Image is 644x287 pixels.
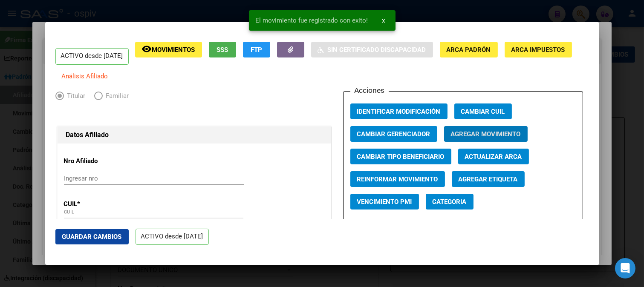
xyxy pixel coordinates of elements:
[64,199,142,209] p: CUIL
[64,156,142,166] p: Nro Afiliado
[505,42,572,57] button: ARCA Impuestos
[350,126,437,142] button: Cambiar Gerenciador
[433,198,467,206] span: Categoria
[64,91,86,101] span: Titular
[256,16,368,25] span: El movimiento fue registrado con exito!
[217,46,228,54] span: SSS
[243,42,270,57] button: FTP
[55,94,138,101] mat-radio-group: Elija una opción
[357,153,445,161] span: Cambiar Tipo Beneficiario
[62,72,108,80] span: Análisis Afiliado
[444,126,528,142] button: Agregar Movimiento
[350,103,448,119] button: Identificar Modificación
[454,103,512,119] button: Cambiar CUIL
[136,229,209,245] p: ACTIVO desde [DATE]
[382,17,385,24] span: x
[328,46,426,54] span: Sin Certificado Discapacidad
[440,42,498,57] button: ARCA Padrón
[66,130,322,140] h1: Datos Afiliado
[152,46,195,54] span: Movimientos
[55,229,129,244] button: Guardar Cambios
[458,149,529,164] button: Actualizar ARCA
[357,130,430,138] span: Cambiar Gerenciador
[251,46,262,54] span: FTP
[357,198,412,206] span: Vencimiento PMI
[350,149,451,164] button: Cambiar Tipo Beneficiario
[426,194,474,210] button: Categoria
[451,130,521,138] span: Agregar Movimiento
[465,153,522,161] span: Actualizar ARCA
[142,44,152,54] mat-icon: remove_red_eye
[350,171,445,187] button: Reinformar Movimiento
[350,194,419,210] button: Vencimiento PMI
[447,46,491,54] span: ARCA Padrón
[615,258,635,278] div: Open Intercom Messenger
[452,171,525,187] button: Agregar Etiqueta
[103,91,129,101] span: Familiar
[357,108,441,115] span: Identificar Modificación
[461,108,505,115] span: Cambiar CUIL
[511,46,565,54] span: ARCA Impuestos
[350,85,389,96] h3: Acciones
[135,42,202,57] button: Movimientos
[209,42,236,57] button: SSS
[311,42,433,57] button: Sin Certificado Discapacidad
[357,175,438,183] span: Reinformar Movimiento
[55,48,129,65] p: ACTIVO desde [DATE]
[62,233,122,241] span: Guardar Cambios
[375,13,392,28] button: x
[459,175,518,183] span: Agregar Etiqueta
